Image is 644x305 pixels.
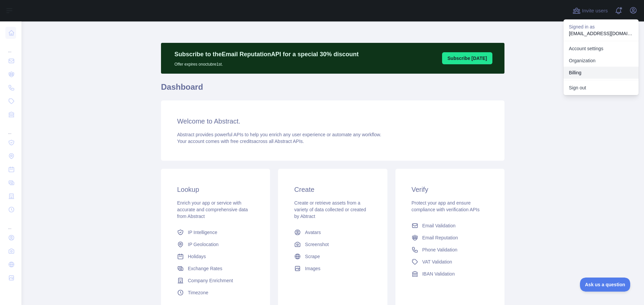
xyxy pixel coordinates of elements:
[582,7,608,15] span: Invite users
[305,253,320,260] span: Scrape
[174,226,257,238] a: IP Intelligence
[177,139,304,144] span: Your account comes with across all Abstract APIs.
[291,262,374,275] a: Images
[422,271,455,277] span: IBAN Validation
[174,275,257,287] a: Company Enrichment
[305,229,321,236] span: Avatars
[291,250,374,262] a: Scrape
[569,30,633,37] p: [EMAIL_ADDRESS][DOMAIN_NAME]
[409,268,491,280] a: IBAN Validation
[563,82,639,94] button: Sign out
[177,200,248,219] span: Enrich your app or service with accurate and comprehensive data from Abstract
[174,250,257,262] a: Holidays
[409,256,491,268] a: VAT Validation
[230,139,254,144] span: free credits
[580,278,631,292] iframe: Toggle Customer Support
[174,50,359,59] p: Subscribe to the Email Reputation API for a special 30 % discount
[177,117,488,126] h3: Welcome to Abstract.
[174,59,359,67] p: Offer expires on octubre 1st.
[161,82,504,98] h1: Dashboard
[571,5,609,16] button: Invite users
[563,43,639,55] a: Account settings
[412,185,488,194] h3: Verify
[442,52,492,64] button: Subscribe [DATE]
[5,40,16,54] div: ...
[294,185,371,194] h3: Create
[412,200,480,212] span: Protect your app and ensure compliance with verification APIs
[5,217,16,230] div: ...
[563,67,639,79] button: Billing
[188,241,219,248] span: IP Geolocation
[177,132,381,137] span: Abstract provides powerful APIs to help you enrich any user experience or automate any workflow.
[409,220,491,232] a: Email Validation
[174,287,257,299] a: Timezone
[177,185,254,194] h3: Lookup
[563,55,639,67] a: Organization
[188,229,217,236] span: IP Intelligence
[422,222,455,229] span: Email Validation
[5,122,16,135] div: ...
[291,226,374,238] a: Avatars
[422,234,458,241] span: Email Reputation
[294,200,366,219] span: Create or retrieve assets from a variety of data collected or created by Abtract
[305,241,329,248] span: Screenshot
[188,265,222,272] span: Exchange Rates
[409,232,491,244] a: Email Reputation
[174,238,257,250] a: IP Geolocation
[188,289,208,296] span: Timezone
[409,244,491,256] a: Phone Validation
[291,238,374,250] a: Screenshot
[188,277,233,284] span: Company Enrichment
[188,253,206,260] span: Holidays
[569,23,633,30] p: Signed in as
[422,246,458,253] span: Phone Validation
[305,265,320,272] span: Images
[422,258,452,265] span: VAT Validation
[174,262,257,275] a: Exchange Rates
